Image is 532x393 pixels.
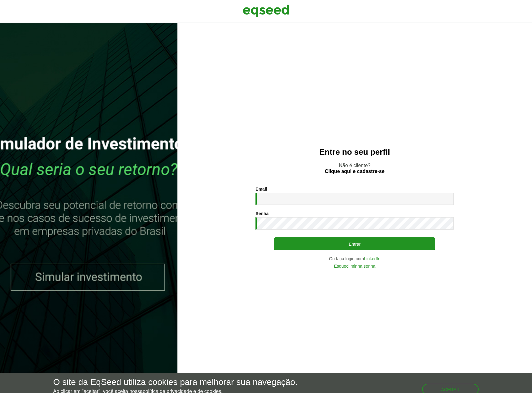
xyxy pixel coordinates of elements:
h2: Entre no seu perfil [190,148,520,157]
a: LinkedIn [364,257,380,261]
div: Ou faça login com [255,257,454,261]
button: Entrar [274,237,435,250]
a: Clique aqui e cadastre-se [325,169,385,174]
h5: O site da EqSeed utiliza cookies para melhorar sua navegação. [53,378,298,387]
img: EqSeed Logo [243,3,289,19]
label: Senha [255,211,268,216]
a: Esqueci minha senha [334,264,375,268]
p: Não é cliente? [190,162,520,174]
label: Email [255,187,267,191]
